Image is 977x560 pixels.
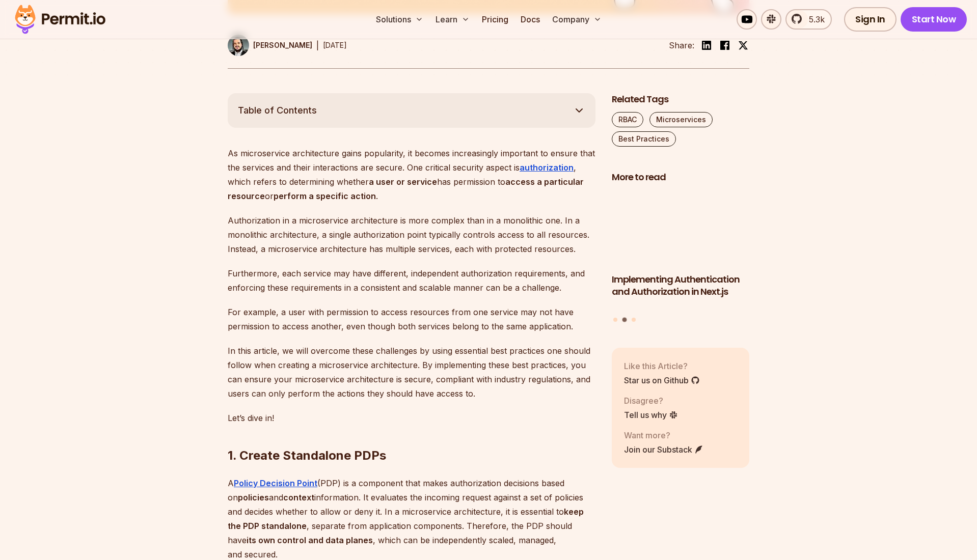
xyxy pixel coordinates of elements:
[612,190,749,311] li: 2 of 3
[612,171,749,184] h2: More to read
[738,40,748,50] img: twitter
[253,40,312,50] p: [PERSON_NAME]
[612,112,643,127] a: RBAC
[612,93,749,106] h2: Related Tags
[649,112,713,127] a: Microservices
[247,535,373,545] strong: its own control and data planes
[478,9,512,30] a: Pricing
[612,273,749,299] h3: Implementing Authentication and Authorization in Next.js
[669,39,694,51] li: Share:
[228,407,595,464] h2: 1. Create Standalone PDPs
[622,317,627,322] button: Go to slide 2
[624,429,703,441] p: Want more?
[238,103,317,118] span: Table of Contents
[228,93,595,128] button: Table of Contents
[700,39,713,51] img: linkedin
[719,39,731,51] img: facebook
[238,492,269,502] strong: policies
[372,9,427,30] button: Solutions
[612,131,676,147] a: Best Practices
[10,2,110,37] img: Permit logo
[228,344,595,401] p: In this article, we will overcome these challenges by using essential best practices one should f...
[624,443,703,456] a: Join our Substack
[316,39,319,51] div: |
[228,35,312,56] a: [PERSON_NAME]
[520,162,574,173] a: authorization
[803,13,825,25] span: 5.3k
[228,411,595,425] p: Let’s dive in!
[632,318,636,322] button: Go to slide 3
[612,190,749,267] img: Implementing Authentication and Authorization in Next.js
[844,7,897,32] a: Sign In
[283,492,314,502] strong: context
[228,213,595,256] p: Authorization in a microservice architecture is more complex than in a monolithic one. In a monol...
[228,305,595,333] p: For example, a user with permission to access resources from one service may not have permission ...
[785,9,832,30] a: 5.3k
[613,318,617,322] button: Go to slide 1
[431,9,474,30] button: Learn
[228,35,249,56] img: Gabriel L. Manor
[624,374,700,386] a: Star us on Github
[517,9,544,30] a: Docs
[901,7,967,32] a: Start Now
[228,266,595,295] p: Furthermore, each service may have different, independent authorization requirements, and enforci...
[369,177,437,187] strong: a user or service
[323,41,347,49] time: [DATE]
[624,409,678,421] a: Tell us why
[228,146,595,203] p: As microservice architecture gains popularity, it becomes increasingly important to ensure that t...
[624,395,678,407] p: Disagree?
[234,478,317,488] a: Policy Decision Point
[624,360,700,372] p: Like this Article?
[274,191,376,201] strong: perform a specific action
[612,190,749,323] div: Posts
[548,9,606,30] button: Company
